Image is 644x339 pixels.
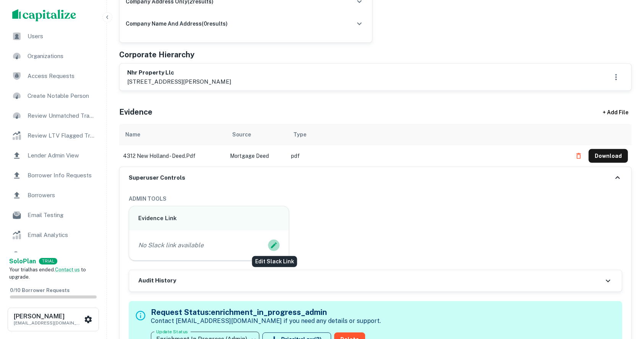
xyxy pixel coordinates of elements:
[589,105,642,119] div: + Add File
[589,149,628,163] button: Download
[226,124,287,145] th: Source
[39,258,57,264] div: TRIAL
[28,230,96,240] span: Email Analytics
[6,166,100,185] a: Borrower Info Requests
[14,313,83,320] h6: [PERSON_NAME]
[6,27,100,45] a: Users
[138,241,204,250] p: No Slack link available
[138,276,176,285] h6: Audit History
[28,111,96,120] span: Review Unmatched Transactions
[28,71,96,81] span: Access Requests
[28,191,96,200] span: Borrowers
[28,171,96,180] span: Borrower Info Requests
[287,124,568,145] th: Type
[572,150,586,162] button: Delete file
[138,214,280,223] h6: Evidence Link
[293,130,306,139] div: Type
[8,308,99,331] button: [PERSON_NAME][EMAIL_ADDRESS][DOMAIN_NAME]
[6,246,100,264] a: SOS Search
[28,131,96,140] span: Review LTV Flagged Transactions
[119,106,152,118] h5: Evidence
[28,211,96,220] span: Email Testing
[12,9,76,21] img: capitalize-logo.png
[6,47,100,65] a: Organizations
[9,267,86,280] span: Your trial has ended. to upgrade.
[252,256,297,267] div: Edit Slack Link
[156,328,188,335] label: Update Status
[226,145,287,167] td: Mortgage Deed
[28,52,96,61] span: Organizations
[287,145,568,167] td: pdf
[268,240,280,251] button: Edit Slack Link
[10,287,70,293] span: 0 / 10 Borrower Requests
[119,124,226,145] th: Name
[55,267,80,272] a: Contact us
[119,49,194,60] h5: Corporate Hierarchy
[232,130,251,139] div: Source
[9,257,36,266] a: SoloPlan
[28,151,96,160] span: Lender Admin View
[6,107,100,125] a: Review Unmatched Transactions
[6,127,100,145] a: Review LTV Flagged Transactions
[28,91,96,101] span: Create Notable Person
[119,124,632,167] div: scrollable content
[151,307,381,318] h5: Request Status: enrichment_in_progress_admin
[129,174,185,182] h6: Superuser Controls
[6,206,100,224] a: Email Testing
[6,67,100,85] a: Access Requests
[151,316,381,326] p: Contact [EMAIL_ADDRESS][DOMAIN_NAME] if you need any details or support.
[6,87,100,105] a: Create Notable Person
[28,32,96,41] span: Users
[14,320,83,326] p: [EMAIL_ADDRESS][DOMAIN_NAME]
[126,19,228,28] h6: company name and address ( 0 results)
[6,146,100,165] a: Lender Admin View
[119,145,226,167] td: 4312 new holland - deed.pdf
[6,226,100,244] a: Email Analytics
[6,186,100,204] a: Borrowers
[127,68,231,77] h6: nhr property llc
[28,250,96,260] span: SOS Search
[127,77,231,86] p: [STREET_ADDRESS][PERSON_NAME]
[9,258,36,265] strong: Solo Plan
[129,195,622,203] h6: ADMIN TOOLS
[606,278,644,315] iframe: Chat Widget
[125,130,140,139] div: Name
